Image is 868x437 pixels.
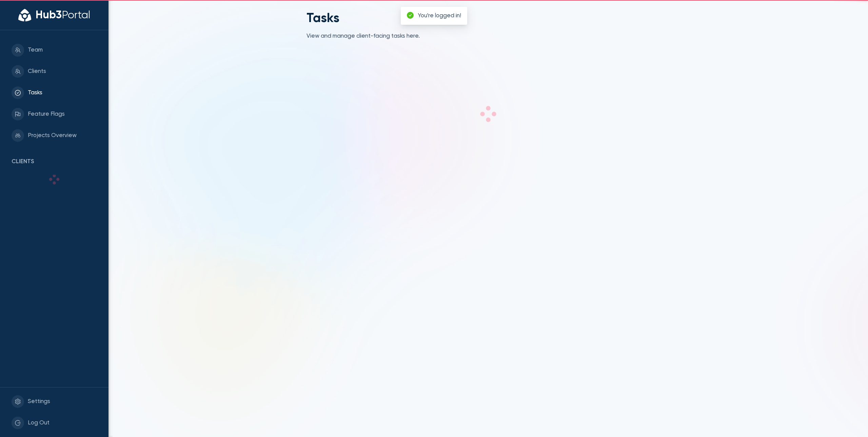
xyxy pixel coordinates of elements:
[418,13,461,19] span: You're logged in!
[15,420,21,426] span: logout
[28,67,97,76] span: Clients
[28,110,97,119] span: Feature Flags
[307,12,339,26] h2: Tasks
[36,10,90,21] div: Hub3
[407,12,414,19] span: check-circle
[28,131,97,140] span: Projects Overview
[28,419,97,427] span: Log Out
[62,10,90,21] span: Portal
[15,69,21,74] span: team
[15,399,21,404] span: setting
[28,89,97,97] span: Tasks
[307,32,670,41] div: View and manage client-facing tasks here.
[15,90,21,96] span: check-circle
[28,397,97,406] span: Settings
[28,46,97,55] span: Team
[15,111,21,117] span: flag
[15,47,21,53] span: team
